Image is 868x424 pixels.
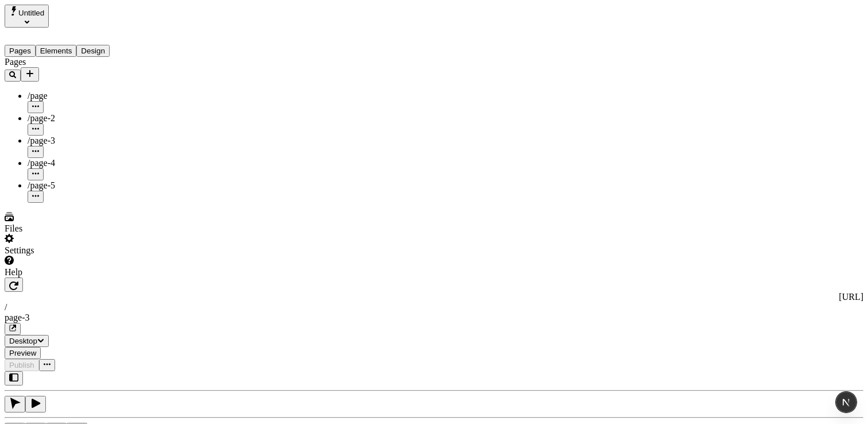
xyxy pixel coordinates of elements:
[5,292,863,302] div: [URL]
[5,9,168,20] p: Cookie Test Route
[9,337,37,345] span: Desktop
[5,223,142,234] div: Files
[28,91,48,101] span: /page
[28,113,55,123] span: /page-2
[5,313,863,323] div: page-3
[5,5,49,28] button: Select site
[5,302,863,313] div: /
[28,158,55,168] span: /page-4
[76,45,110,57] button: Design
[5,335,49,347] button: Desktop
[5,347,41,359] button: Preview
[28,180,55,190] span: /page-5
[18,9,44,17] span: Untitled
[5,267,142,277] div: Help
[9,361,34,369] span: Publish
[5,245,142,256] div: Settings
[5,45,36,57] button: Pages
[36,45,77,57] button: Elements
[21,67,39,82] button: Add new
[28,136,55,145] span: /page-3
[9,349,36,357] span: Preview
[5,359,39,371] button: Publish
[5,57,142,67] div: Pages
